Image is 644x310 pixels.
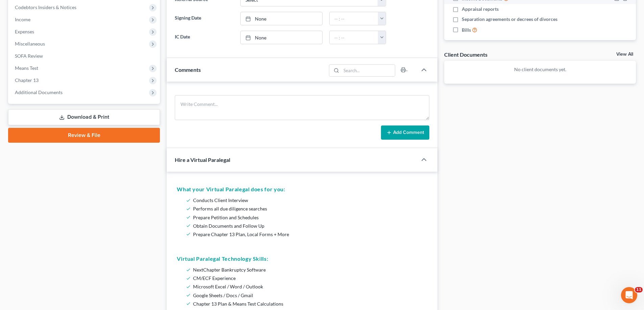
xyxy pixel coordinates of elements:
[15,77,39,83] span: Chapter 13
[462,16,557,23] span: Separation agreements or decrees of divorces
[177,255,427,263] h5: Virtual Paralegal Technology Skills:
[616,52,633,57] a: View All
[15,4,76,10] span: Codebtors Insiders & Notices
[15,89,63,95] span: Additional Documents
[450,66,630,73] p: No client documents yet.
[444,51,487,58] div: Client Documents
[381,125,429,140] button: Add Comment
[241,31,322,44] a: None
[193,204,425,213] li: Performs all due diligence searches
[462,27,471,33] span: Bills
[193,291,425,300] li: Google Sheets / Docs / Gmail
[9,50,160,62] a: SOFA Review
[193,196,425,204] li: Conducts Client Interview
[462,6,499,12] span: Appraisal reports
[193,300,425,308] li: Chapter 13 Plan & Means Test Calculations
[193,282,425,291] li: Microsoft Excel / Word / Outlook
[193,222,425,230] li: Obtain Documents and Follow Up
[193,213,425,222] li: Prepare Petition and Schedules
[635,287,643,292] span: 11
[15,53,43,59] span: SOFA Review
[177,185,427,193] h5: What your Virtual Paralegal does for you:
[193,274,425,282] li: CM/ECF Experience
[330,31,378,44] input: -- : --
[175,157,230,163] span: Hire a Virtual Paralegal
[15,65,38,71] span: Means Test
[8,128,160,143] a: Review & File
[171,12,237,25] label: Signing Date
[193,230,425,238] li: Prepare Chapter 13 Plan, Local Forms + More
[15,17,30,22] span: Income
[15,29,34,34] span: Expenses
[330,12,378,25] input: -- : --
[621,287,637,303] iframe: Intercom live chat
[193,265,425,274] li: NextChapter Bankruptcy Software
[341,65,395,76] input: Search...
[171,31,237,44] label: IC Date
[175,66,201,73] span: Comments
[8,109,160,125] a: Download & Print
[241,12,322,25] a: None
[15,41,45,47] span: Miscellaneous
